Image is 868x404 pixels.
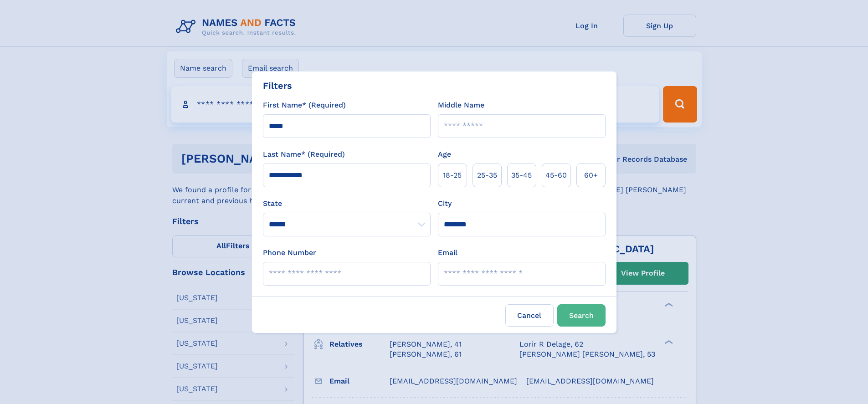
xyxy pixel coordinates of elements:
[443,170,462,181] span: 18‑25
[263,79,292,92] div: Filters
[263,100,346,111] label: First Name* (Required)
[438,149,451,160] label: Age
[438,247,457,258] label: Email
[263,149,345,160] label: Last Name* (Required)
[511,170,532,181] span: 35‑45
[584,170,598,181] span: 60+
[263,198,431,209] label: State
[438,198,452,209] label: City
[557,304,606,327] button: Search
[477,170,497,181] span: 25‑35
[545,170,567,181] span: 45‑60
[505,304,554,327] label: Cancel
[438,100,484,111] label: Middle Name
[263,247,316,258] label: Phone Number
